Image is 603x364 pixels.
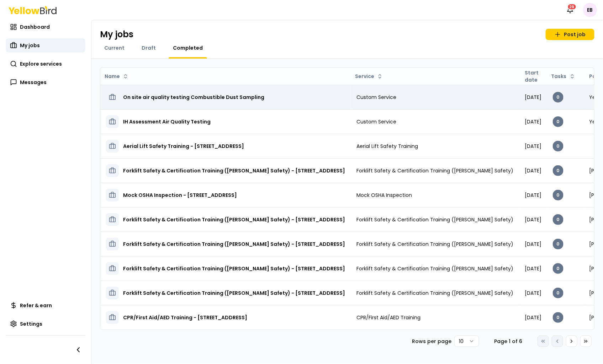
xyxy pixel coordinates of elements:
[525,143,541,150] span: [DATE]
[553,190,564,200] div: 0
[173,44,203,51] span: Completed
[553,141,564,151] div: 0
[553,312,564,323] div: 0
[525,94,541,101] span: [DATE]
[525,118,541,125] span: [DATE]
[105,73,120,80] span: Name
[123,115,211,128] h3: IH Assessment Air Quality Testing
[123,262,345,275] h3: Forklift Safety & Certification Training ([PERSON_NAME] Safety) - [STREET_ADDRESS]
[525,314,541,321] span: [DATE]
[100,29,133,40] h1: My jobs
[525,289,541,297] span: [DATE]
[553,288,564,298] div: 0
[356,118,396,125] span: Custom Service
[356,289,513,297] span: Forklift Safety & Certification Training ([PERSON_NAME] Safety)
[553,214,564,225] div: 0
[356,143,418,150] span: Aerial Lift Safety Training
[525,241,541,248] span: [DATE]
[20,320,42,327] span: Settings
[6,317,85,331] a: Settings
[553,239,564,249] div: 0
[20,23,50,31] span: Dashboard
[525,216,541,223] span: [DATE]
[525,192,541,199] span: [DATE]
[20,79,47,86] span: Messages
[519,68,547,85] th: Start date
[104,44,125,51] span: Current
[123,91,264,104] h3: On site air quality testing Combustible Dust Sampling
[549,71,578,82] button: Tasks
[123,164,345,177] h3: Forklift Safety & Certification Training ([PERSON_NAME] Safety) - [STREET_ADDRESS]
[6,75,85,89] a: Messages
[123,213,345,226] h3: Forklift Safety & Certification Training ([PERSON_NAME] Safety) - [STREET_ADDRESS]
[6,57,85,71] a: Explore services
[356,216,513,223] span: Forklift Safety & Certification Training ([PERSON_NAME] Safety)
[491,338,526,345] div: Page 1 of 6
[525,167,541,174] span: [DATE]
[553,116,564,127] div: 0
[169,44,207,51] a: Completed
[20,302,52,309] span: Refer & earn
[123,311,247,324] h3: CPR/First Aid/AED Training - [STREET_ADDRESS]
[356,314,420,321] span: CPR/First Aid/AED Training
[551,73,567,80] span: Tasks
[553,92,564,103] div: 0
[123,238,345,250] h3: Forklift Safety & Certification Training ([PERSON_NAME] Safety) - [STREET_ADDRESS]
[20,60,62,67] span: Explore services
[356,94,396,101] span: Custom Service
[352,71,386,82] button: Service
[356,167,513,174] span: Forklift Safety & Certification Training ([PERSON_NAME] Safety)
[100,44,129,51] a: Current
[123,140,244,153] h3: Aerial Lift Safety Training - [STREET_ADDRESS]
[356,265,513,272] span: Forklift Safety & Certification Training ([PERSON_NAME] Safety)
[123,189,237,202] h3: Mock OSHA Inspection - [STREET_ADDRESS]
[6,298,85,313] a: Refer & earn
[355,73,374,80] span: Service
[6,20,85,34] a: Dashboard
[6,38,85,53] a: My jobs
[142,44,156,51] span: Draft
[20,42,40,49] span: My jobs
[356,192,412,199] span: Mock OSHA Inspection
[553,263,564,274] div: 0
[102,71,131,82] button: Name
[563,3,577,17] button: 29
[356,241,513,248] span: Forklift Safety & Certification Training ([PERSON_NAME] Safety)
[567,4,577,10] div: 29
[525,265,541,272] span: [DATE]
[546,29,594,40] a: Post job
[137,44,160,51] a: Draft
[553,165,564,176] div: 0
[123,287,345,299] h3: Forklift Safety & Certification Training ([PERSON_NAME] Safety) - [STREET_ADDRESS]
[412,338,451,345] p: Rows per page
[583,3,597,17] span: EB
